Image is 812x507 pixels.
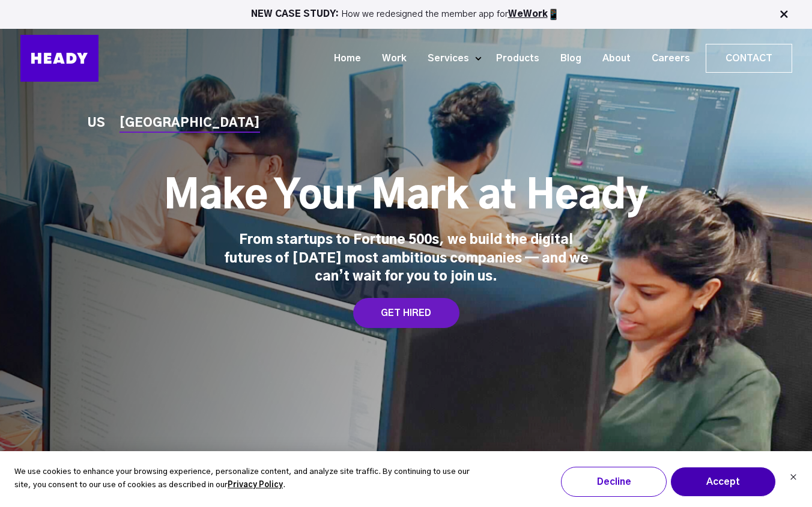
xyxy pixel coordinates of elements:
[545,47,587,70] a: Blog
[251,10,341,19] strong: NEW CASE STUDY:
[481,47,545,70] a: Products
[637,47,696,70] a: Careers
[220,231,592,286] div: From startups to Fortune 500s, we build the digital futures of [DATE] most ambitious companies — ...
[670,467,776,497] button: Accept
[508,10,548,19] a: WeWork
[367,47,413,70] a: Work
[228,479,283,493] a: Privacy Policy
[413,47,475,70] a: Services
[111,44,792,73] div: Navigation Menu
[5,8,807,20] p: How we redesigned the member app for
[353,298,459,328] a: GET HIRED
[88,117,105,130] a: US
[561,467,667,497] button: Decline
[587,47,637,70] a: About
[319,47,367,70] a: Home
[120,117,260,130] a: [GEOGRAPHIC_DATA]
[548,8,560,20] img: app emoji
[706,44,792,72] a: Contact
[164,173,648,221] h1: Make Your Mark at Heady
[20,35,98,82] img: Heady_Logo_Web-01 (1)
[790,472,797,485] button: Dismiss cookie banner
[778,8,790,20] img: Close Bar
[14,466,473,493] p: We use cookies to enhance your browsing experience, personalize content, and analyze site traffic...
